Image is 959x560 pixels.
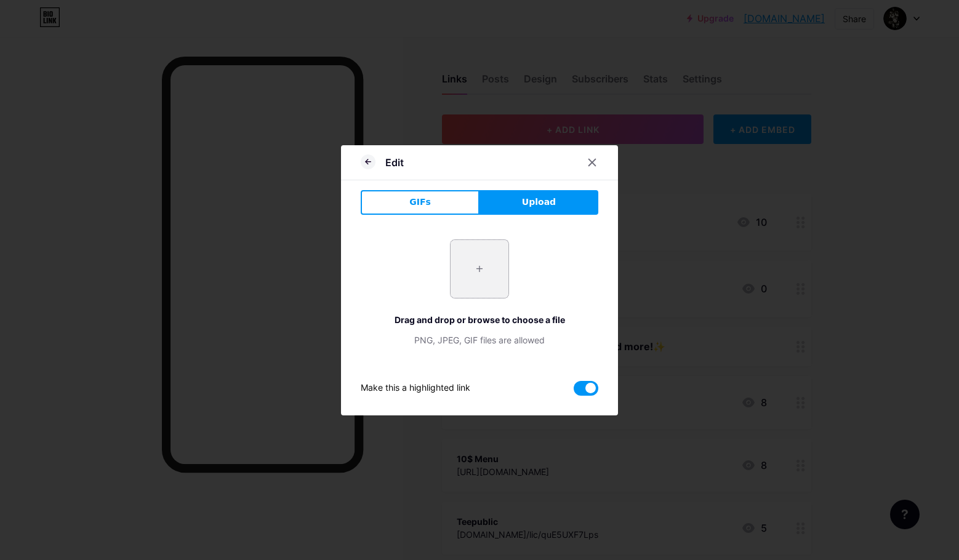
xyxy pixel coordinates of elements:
span: Upload [522,196,556,209]
span: GIFs [409,196,431,209]
div: Drag and drop or browse to choose a file [361,313,598,326]
button: Upload [479,190,598,215]
div: Edit [385,155,404,170]
div: PNG, JPEG, GIF files are allowed [361,334,598,346]
button: GIFs [361,190,479,215]
div: Make this a highlighted link [361,381,470,396]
